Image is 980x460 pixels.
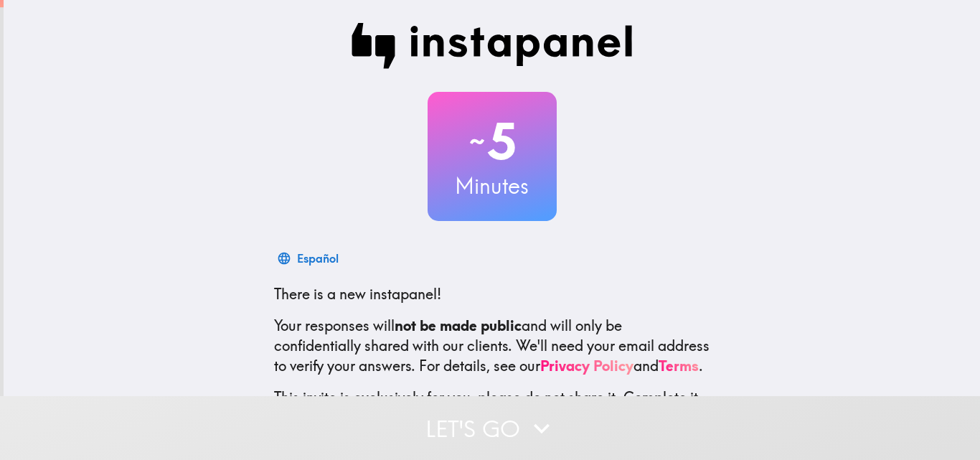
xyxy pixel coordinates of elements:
[540,357,633,375] a: Privacy Policy
[274,285,441,303] span: There is a new instapanel!
[274,244,344,273] button: Español
[274,316,710,376] p: Your responses will and will only be confidentially shared with our clients. We'll need your emai...
[274,388,710,428] p: This invite is exclusively for you, please do not share it. Complete it soon because spots are li...
[428,171,557,201] h3: Minutes
[297,248,339,268] div: Español
[467,120,487,163] span: ~
[352,23,633,69] img: Instapanel
[395,316,522,334] b: not be made public
[428,112,557,171] h2: 5
[659,357,699,375] a: Terms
